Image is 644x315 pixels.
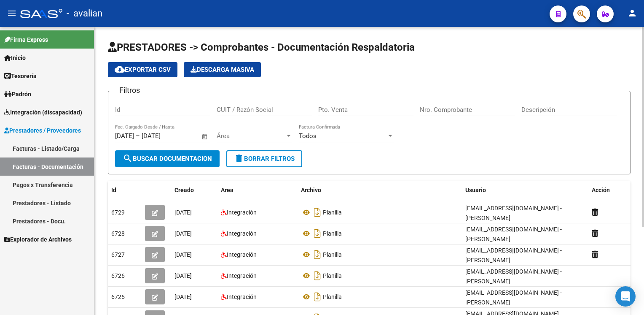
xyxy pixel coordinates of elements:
[227,209,257,216] span: Integración
[298,181,462,199] datatable-header-cell: Archivo
[174,272,192,279] span: [DATE]
[108,41,415,53] span: PRESTADORES -> Comprobantes - Documentación Respaldatoria
[465,268,562,285] span: [EMAIL_ADDRESS][DOMAIN_NAME] - [PERSON_NAME]
[111,209,125,216] span: 6729
[462,181,588,199] datatable-header-cell: Usuario
[323,230,342,237] span: Planilla
[615,286,636,307] div: Open Intercom Messenger
[174,293,192,300] span: [DATE]
[184,62,261,77] button: Descarga Masiva
[4,90,31,99] span: Padrón
[323,293,342,300] span: Planilla
[108,62,177,77] button: Exportar CSV
[174,209,192,216] span: [DATE]
[588,181,631,199] datatable-header-cell: Acción
[115,84,144,96] h3: Filtros
[227,251,257,258] span: Integración
[115,64,125,74] mat-icon: cloud_download
[227,293,257,300] span: Integración
[115,132,134,140] input: Fecha inicio
[111,293,125,300] span: 6725
[217,181,298,199] datatable-header-cell: Area
[312,269,323,282] i: Descargar documento
[301,187,321,193] span: Archivo
[312,290,323,304] i: Descargar documento
[299,132,317,140] span: Todos
[108,181,142,199] datatable-header-cell: Id
[226,150,302,167] button: Borrar Filtros
[234,153,244,163] mat-icon: delete
[174,230,192,237] span: [DATE]
[123,153,133,163] mat-icon: search
[4,126,81,135] span: Prestadores / Proveedores
[111,251,125,258] span: 6727
[312,248,323,261] i: Descargar documento
[191,66,254,73] span: Descarga Masiva
[115,66,171,73] span: Exportar CSV
[111,187,116,193] span: Id
[4,71,37,81] span: Tesorería
[7,8,17,18] mat-icon: menu
[592,187,610,193] span: Acción
[184,62,261,77] app-download-masive: Descarga masiva de comprobantes (adjuntos)
[627,8,637,18] mat-icon: person
[111,230,125,237] span: 6728
[323,251,342,258] span: Planilla
[123,155,212,163] span: Buscar Documentacion
[136,132,140,140] span: –
[4,108,82,117] span: Integración (discapacidad)
[115,150,220,167] button: Buscar Documentacion
[142,132,182,140] input: Fecha fin
[221,187,233,193] span: Area
[174,187,194,193] span: Creado
[111,272,125,279] span: 6726
[227,272,257,279] span: Integración
[234,155,295,163] span: Borrar Filtros
[67,4,102,23] span: - avalian
[312,227,323,240] i: Descargar documento
[323,209,342,216] span: Planilla
[465,187,486,193] span: Usuario
[217,132,285,140] span: Área
[465,289,562,306] span: [EMAIL_ADDRESS][DOMAIN_NAME] - [PERSON_NAME]
[174,251,192,258] span: [DATE]
[227,230,257,237] span: Integración
[200,132,210,141] button: Open calendar
[312,206,323,219] i: Descargar documento
[4,235,72,244] span: Explorador de Archivos
[323,272,342,279] span: Planilla
[465,247,562,263] span: [EMAIL_ADDRESS][DOMAIN_NAME] - [PERSON_NAME]
[4,53,26,62] span: Inicio
[4,35,48,44] span: Firma Express
[465,226,562,242] span: [EMAIL_ADDRESS][DOMAIN_NAME] - [PERSON_NAME]
[171,181,217,199] datatable-header-cell: Creado
[465,205,562,221] span: [EMAIL_ADDRESS][DOMAIN_NAME] - [PERSON_NAME]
